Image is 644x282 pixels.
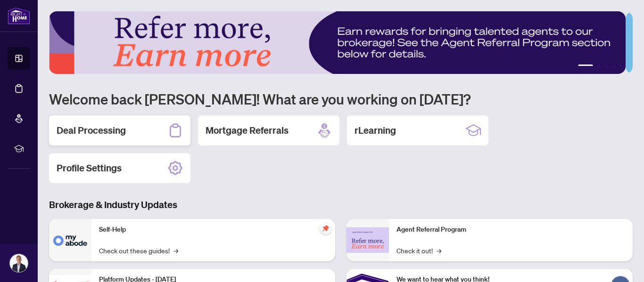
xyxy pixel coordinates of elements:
[57,124,126,137] h2: Deal Processing
[597,64,601,68] button: 2
[619,64,623,68] button: 5
[49,11,626,74] img: Slide 0
[99,245,178,256] a: Check out these guides!→
[604,64,608,68] button: 3
[612,64,616,68] button: 4
[49,219,91,261] img: Self-Help
[396,225,625,235] p: Agent Referral Program
[578,64,593,68] button: 1
[347,227,389,253] img: Agent Referral Program
[57,161,122,175] h2: Profile Settings
[8,7,30,24] img: logo
[437,245,441,256] span: →
[320,223,331,234] span: pushpin
[606,249,635,277] button: Open asap
[396,245,441,256] a: Check it out!→
[10,254,28,272] img: Profile Icon
[173,245,178,256] span: →
[49,90,633,108] h1: Welcome back [PERSON_NAME]! What are you working on [DATE]?
[206,124,289,137] h2: Mortgage Referrals
[355,124,396,137] h2: rLearning
[99,225,328,235] p: Self-Help
[49,198,633,211] h3: Brokerage & Industry Updates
